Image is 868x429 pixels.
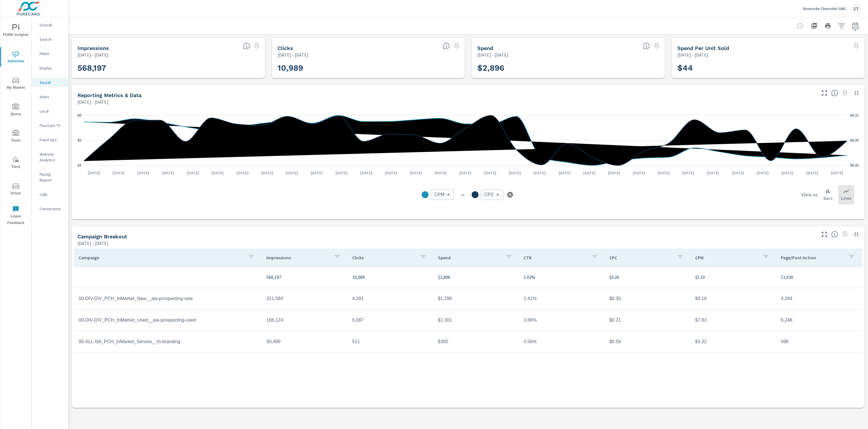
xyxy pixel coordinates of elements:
p: 10,989 [352,274,429,281]
p: PureCars TV [40,123,63,128]
td: 00-ALL-NA_PCH_InMarket_Service__fo-branding [74,335,262,349]
p: Bars [824,195,832,202]
h5: Spend [477,45,493,51]
p: Calls [40,192,63,197]
p: [DATE] [753,170,773,176]
p: [DATE] [406,170,426,176]
p: Clicks [352,255,415,260]
span: Advertise [2,51,30,65]
p: Display [40,65,63,71]
div: ST [851,3,861,14]
td: 311,584 [262,291,348,306]
text: $8 [77,113,82,117]
h5: Clicks [278,45,293,51]
h5: Reporting Metrics & Data [77,92,142,98]
span: CPM [434,192,445,198]
p: [DATE] [579,170,599,176]
span: Understand Social data over time and see how metrics compare to each other. [831,90,838,96]
div: Video [32,92,68,101]
span: Tools [2,130,30,144]
p: [DATE] [356,170,376,176]
td: 00-DIV-DIV_PCH_InMarket_New__aia-prospecting-new [74,291,262,306]
p: [DATE] [133,170,153,176]
p: [DATE] [728,170,748,176]
p: CTR [524,255,586,260]
button: Make Fullscreen [820,230,829,239]
div: Overall [32,21,68,29]
p: Overall [40,22,63,28]
td: $7.83 [691,313,776,327]
h5: Impressions [77,45,109,51]
span: Driver [2,183,30,197]
p: Lines [841,195,851,202]
p: [DATE] [307,170,327,176]
p: [DATE] [431,170,451,176]
p: Website Analytics [40,151,63,163]
div: Calls [32,190,68,199]
td: $3.32 [691,335,776,349]
p: Spend [438,255,501,260]
span: Select a preset date range to save this widget [452,41,461,51]
div: PureCars TV [32,121,68,130]
span: Leave Feedback [2,206,30,226]
td: 0.56% [519,335,605,349]
div: Social [32,78,68,87]
p: Impressions [266,255,329,260]
td: $0.30 [605,291,691,306]
h3: $44 [677,63,859,73]
td: $1,296 [433,291,519,306]
span: Tier2 [2,156,30,170]
td: 498 [776,335,862,349]
div: Pacing Report [32,170,68,184]
p: $0.26 [609,274,686,281]
p: Social [40,80,63,85]
p: [DATE] [629,170,649,176]
p: Riverside Chevrolet GMC [803,6,846,11]
p: Campaign [79,255,243,260]
p: [DATE] [282,170,302,176]
p: [DATE] [455,170,475,176]
td: 6,248 [776,313,862,327]
h3: $2,896 [477,63,659,73]
p: $5.10 [695,274,772,281]
span: The number of times an ad was shown on your behalf. [243,42,250,49]
td: 4,391 [348,291,433,306]
span: This is a summary of Social performance results by campaign. Each column can be sorted. [831,231,838,238]
p: 1.93% [524,274,600,281]
p: [DATE] [84,170,104,176]
div: CPC [481,190,503,200]
p: vs [454,192,472,197]
span: Query [2,103,30,117]
td: 00-DIV-DIV_PCH_InMarket_Used__aia-prospecting-used [74,313,262,327]
p: [DATE] - [DATE] [677,51,708,58]
div: Website Analytics [32,150,68,164]
span: The amount of money spent on advertising during the period. [643,42,650,49]
span: Select a preset date range to save this widget [652,41,661,51]
p: [DATE] [604,170,624,176]
td: $1,301 [433,313,519,327]
p: [DATE] [678,170,698,176]
p: [DATE] [505,170,525,176]
p: [DATE] [183,170,203,176]
h5: Campaign Breakout [77,233,127,239]
p: [DATE] - [DATE] [278,51,309,58]
button: Minimize Widget [852,88,861,98]
p: Pacing Report [40,171,63,183]
text: $5 [77,138,82,142]
p: $2,896 [438,274,515,281]
p: [DATE] [257,170,277,176]
p: [DATE] [530,170,550,176]
h5: Spend Per Unit Sold [677,45,729,51]
p: [DATE] [381,170,401,176]
p: PMAX [40,51,63,57]
td: 1.41% [519,291,605,306]
p: CPM [695,255,758,260]
td: $300 [433,335,519,349]
div: Fixed Ops [32,136,68,144]
button: Apply Filters [836,20,847,32]
p: [DATE] [555,170,575,176]
p: [DATE] [777,170,797,176]
div: Conversions [32,204,68,213]
div: Display [32,64,68,72]
span: Select a preset date range to save this widget [252,41,261,51]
